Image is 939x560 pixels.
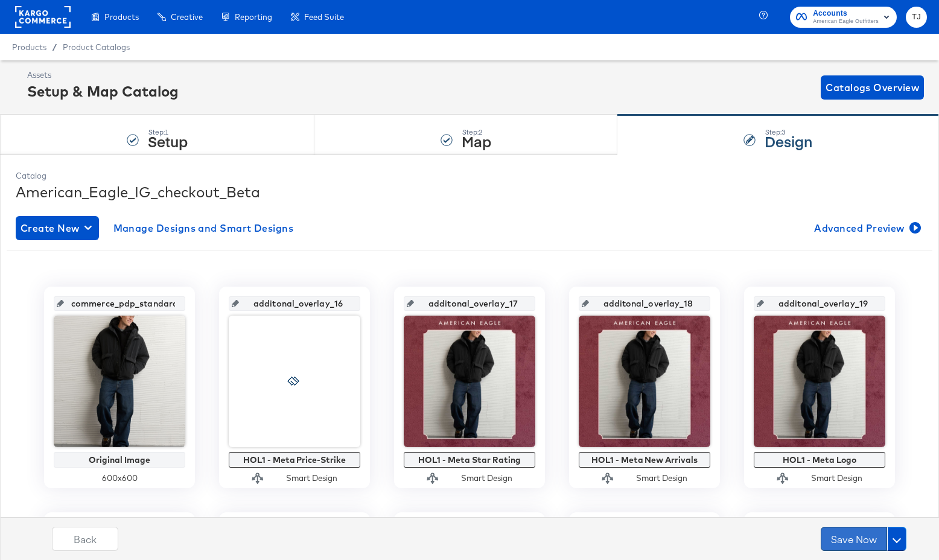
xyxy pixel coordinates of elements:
[790,7,897,28] button: AccountsAmerican Eagle Outfitters
[232,455,357,465] div: HOL1 - Meta Price-Strike
[304,12,344,22] span: Feed Suite
[765,128,812,136] div: Step: 3
[113,220,294,237] span: Manage Designs and Smart Designs
[16,182,923,202] div: American_Eagle_IG_checkout_Beta
[54,472,185,484] div: 600 x 600
[636,472,687,484] div: Smart Design
[906,7,927,28] button: TJ
[171,12,203,22] span: Creative
[462,131,491,151] strong: Map
[821,527,887,551] button: Save Now
[911,10,922,24] span: TJ
[235,12,272,22] span: Reporting
[21,220,94,237] span: Create New
[809,216,923,240] button: Advanced Preview
[12,42,46,52] span: Products
[826,79,919,96] span: Catalogs Overview
[52,527,118,551] button: Back
[16,170,923,182] div: Catalog
[821,75,924,100] button: Catalogs Overview
[757,455,882,465] div: HOL1 - Meta Logo
[811,472,862,484] div: Smart Design
[813,7,879,20] span: Accounts
[63,42,130,52] a: Product Catalogs
[582,455,707,465] div: HOL1 - Meta New Arrivals
[286,472,337,484] div: Smart Design
[813,17,879,27] span: American Eagle Outfitters
[109,216,299,240] button: Manage Designs and Smart Designs
[814,220,918,237] span: Advanced Preview
[27,69,179,81] div: Assets
[57,455,182,465] div: Original Image
[407,455,532,465] div: HOL1 - Meta Star Rating
[765,131,812,151] strong: Design
[16,216,99,240] button: Create New
[148,128,188,136] div: Step: 1
[104,12,139,22] span: Products
[27,81,179,101] div: Setup & Map Catalog
[461,472,512,484] div: Smart Design
[148,131,188,151] strong: Setup
[462,128,491,136] div: Step: 2
[46,42,63,52] span: /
